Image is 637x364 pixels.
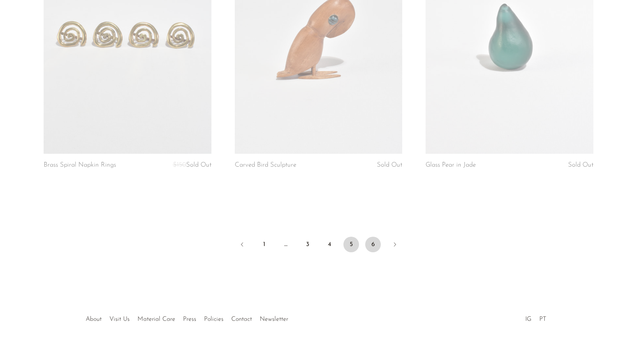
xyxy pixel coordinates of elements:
[322,237,337,252] a: 4
[186,162,211,168] span: Sold Out
[86,316,102,322] a: About
[256,237,272,252] a: 1
[173,162,186,168] span: $150
[235,162,296,169] a: Carved Bird Sculpture
[521,310,550,325] ul: Social Medias
[231,316,252,322] a: Contact
[278,237,294,252] span: …
[300,237,315,252] a: 3
[426,162,476,169] a: Glass Pear in Jade
[387,237,403,254] a: Next
[568,162,593,168] span: Sold Out
[343,237,359,252] span: 5
[109,316,130,322] a: Visit Us
[365,237,381,252] a: 6
[234,237,250,254] a: Previous
[539,316,546,322] a: PT
[377,162,402,168] span: Sold Out
[44,162,116,170] a: Brass Spiral Napkin Rings
[183,316,196,322] a: Press
[82,310,292,325] ul: Quick links
[137,316,175,322] a: Material Care
[204,316,223,322] a: Policies
[525,316,531,322] a: IG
